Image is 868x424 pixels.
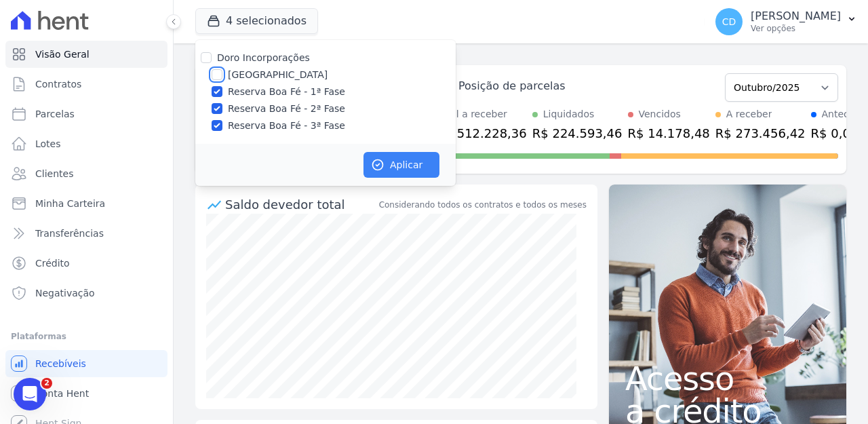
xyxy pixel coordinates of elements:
div: R$ 512.228,36 [437,124,527,142]
span: Minha Carteira [35,197,105,210]
span: Conta Hent [35,387,89,400]
div: Vencidos [639,107,681,121]
a: Contratos [5,71,167,98]
span: Parcelas [35,107,75,121]
a: Transferências [5,220,167,247]
span: 2 [41,378,52,389]
span: Crédito [35,256,70,270]
button: Aplicar [363,152,439,178]
iframe: Intercom live chat [14,378,46,410]
div: Plataformas [11,328,162,345]
a: Clientes [5,160,167,187]
button: CD [PERSON_NAME] Ver opções [705,3,868,41]
div: R$ 273.456,42 [715,124,806,142]
div: Total a receber [437,107,527,121]
span: Lotes [35,137,61,151]
span: Clientes [35,167,73,180]
a: Parcelas [5,100,167,128]
div: R$ 14.178,48 [628,124,710,142]
a: Minha Carteira [5,190,167,217]
label: Reserva Boa Fé - 2ª Fase [228,102,345,116]
span: Negativação [35,286,95,300]
span: Visão Geral [35,47,90,61]
a: Crédito [5,250,167,277]
label: Doro Incorporações [217,52,310,63]
p: Ver opções [751,23,841,34]
div: Saldo devedor total [225,195,376,214]
div: R$ 224.593,46 [532,124,623,142]
span: CD [722,17,736,26]
a: Visão Geral [5,41,167,68]
a: Lotes [5,130,167,157]
span: Acesso [625,362,830,395]
label: Reserva Boa Fé - 1ª Fase [228,85,345,99]
label: [GEOGRAPHIC_DATA] [228,68,328,82]
div: Liquidados [543,107,595,121]
button: 4 selecionados [195,8,318,34]
span: Transferências [35,227,104,240]
span: Recebíveis [35,357,86,370]
div: Posição de parcelas [458,78,566,94]
label: Reserva Boa Fé - 3ª Fase [228,119,345,133]
span: Contratos [35,77,81,91]
a: Recebíveis [5,350,167,377]
div: A receber [726,107,772,121]
a: Conta Hent [5,380,167,407]
div: Considerando todos os contratos e todos os meses [379,199,587,211]
a: Negativação [5,280,167,307]
p: [PERSON_NAME] [751,9,841,23]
